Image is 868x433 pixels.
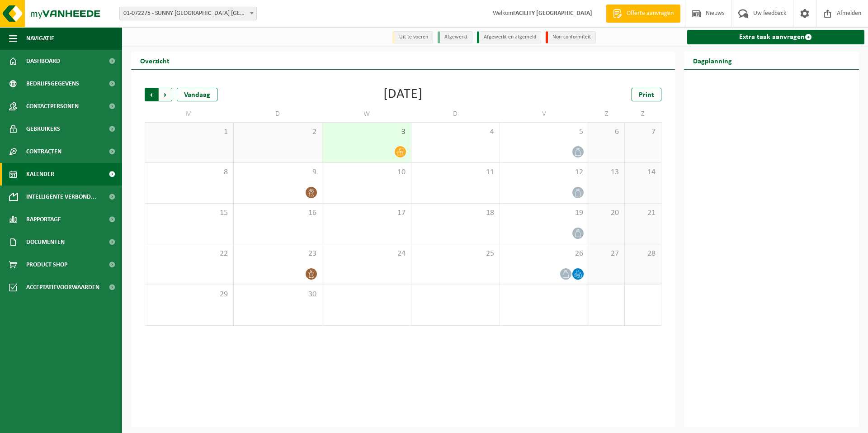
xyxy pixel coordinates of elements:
span: 23 [238,249,318,259]
li: Afgewerkt en afgemeld [477,31,541,43]
span: 28 [629,249,656,259]
span: Rapportage [26,208,61,231]
span: Documenten [26,231,65,253]
span: Acceptatievoorwaarden [26,276,99,299]
span: Vorige [145,88,158,101]
span: 13 [594,167,620,177]
span: Bedrijfsgegevens [26,72,79,95]
a: Offerte aanvragen [606,5,680,23]
li: Afgewerkt [438,31,472,43]
span: 24 [327,249,406,259]
td: D [411,106,500,122]
span: 11 [416,167,495,177]
span: 15 [150,208,229,218]
span: 5 [505,127,584,137]
span: Print [639,91,654,99]
span: 01-072275 - SUNNY EUROPE NV - ANTWERPEN [120,7,256,20]
strong: FACILITY [GEOGRAPHIC_DATA] [513,10,592,17]
span: 10 [327,167,406,177]
span: 12 [505,167,584,177]
span: 7 [629,127,656,137]
span: 30 [238,290,318,300]
h2: Dagplanning [684,52,741,69]
span: Contracten [26,140,61,163]
li: Uit te voeren [392,31,433,43]
span: 17 [327,208,406,218]
span: 21 [629,208,656,218]
div: Vandaag [177,88,217,101]
span: 26 [505,249,584,259]
td: D [234,106,323,122]
span: Product Shop [26,253,67,276]
li: Non-conformiteit [546,31,596,43]
span: 9 [238,167,318,177]
span: 01-072275 - SUNNY EUROPE NV - ANTWERPEN [119,7,257,20]
span: 20 [594,208,620,218]
span: 8 [150,167,229,177]
a: Print [632,88,661,101]
span: Navigatie [26,27,54,50]
td: Z [625,106,661,122]
td: V [500,106,589,122]
div: [DATE] [383,88,423,101]
span: 2 [238,127,318,137]
span: 22 [150,249,229,259]
span: 25 [416,249,495,259]
td: M [145,106,234,122]
a: Extra taak aanvragen [687,30,865,44]
span: 19 [505,208,584,218]
span: 6 [594,127,620,137]
span: Volgende [159,88,172,101]
span: Offerte aanvragen [624,9,676,18]
h2: Overzicht [131,52,179,69]
span: 1 [150,127,229,137]
span: Kalender [26,163,54,186]
span: 3 [327,127,406,137]
span: 4 [416,127,495,137]
span: 29 [150,290,229,300]
span: 14 [629,167,656,177]
td: W [322,106,411,122]
td: Z [589,106,625,122]
span: Gebruikers [26,118,60,140]
span: 16 [238,208,318,218]
span: 18 [416,208,495,218]
span: Dashboard [26,50,60,72]
span: Contactpersonen [26,95,79,118]
span: 27 [594,249,620,259]
span: Intelligente verbond... [26,186,96,208]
